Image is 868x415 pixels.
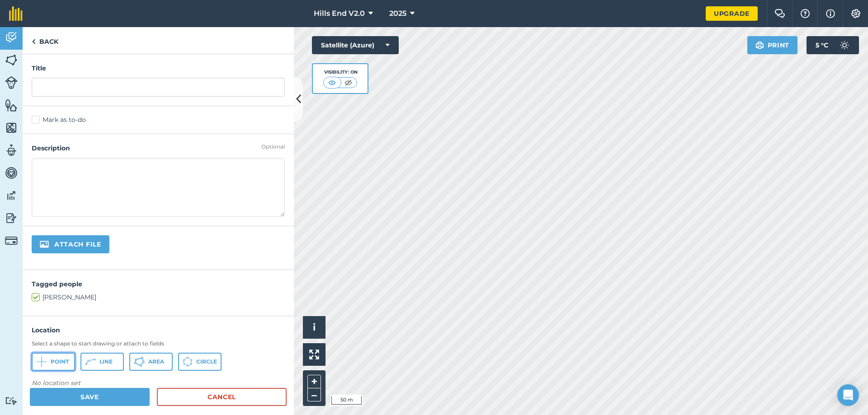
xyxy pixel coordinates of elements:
[129,353,173,371] button: Area
[307,375,321,388] button: +
[5,234,18,247] img: svg+xml;base64,PD94bWwgdmVyc2lvbj0iMS4wIiBlbmNvZGluZz0idXRmLTgiPz4KPCEtLSBHZW5lcmF0b3I6IEFkb2JlIE...
[326,78,338,87] img: svg+xml;base64,PHN2ZyB4bWxucz0iaHR0cDovL3d3dy53My5vcmcvMjAwMC9zdmciIHdpZHRoPSI1MCIgaGVpZ2h0PSI0MC...
[389,8,406,19] span: 2025
[5,98,18,112] img: svg+xml;base64,PHN2ZyB4bWxucz0iaHR0cDovL3d3dy53My5vcmcvMjAwMC9zdmciIHdpZHRoPSI1NiIgaGVpZ2h0PSI2MC...
[5,121,18,135] img: svg+xml;base64,PHN2ZyB4bWxucz0iaHR0cDovL3d3dy53My5vcmcvMjAwMC9zdmciIHdpZHRoPSI1NiIgaGVpZ2h0PSI2MC...
[312,36,399,54] button: Satellite (Azure)
[5,396,18,405] img: svg+xml;base64,PD94bWwgdmVyc2lvbj0iMS4wIiBlbmNvZGluZz0idXRmLTgiPz4KPCEtLSBHZW5lcmF0b3I6IEFkb2JlIE...
[837,384,859,406] div: Open Intercom Messenger
[314,8,365,19] span: Hills End V2.0
[9,6,23,21] img: fieldmargin Logo
[32,293,285,302] label: [PERSON_NAME]
[80,353,124,371] button: Line
[826,8,835,19] img: svg+xml;base64,PHN2ZyB4bWxucz0iaHR0cDovL3d3dy53My5vcmcvMjAwMC9zdmciIHdpZHRoPSIxNyIgaGVpZ2h0PSIxNy...
[5,166,18,180] img: svg+xml;base64,PD94bWwgdmVyc2lvbj0iMS4wIiBlbmNvZGluZz0idXRmLTgiPz4KPCEtLSBHZW5lcmF0b3I6IEFkb2JlIE...
[5,189,18,202] img: svg+xml;base64,PD94bWwgdmVyc2lvbj0iMS4wIiBlbmNvZGluZz0idXRmLTgiPz4KPCEtLSBHZW5lcmF0b3I6IEFkb2JlIE...
[23,27,67,54] a: Back
[30,388,150,406] button: Save
[99,358,113,365] span: Line
[261,143,285,150] div: Optional
[747,36,798,54] button: Print
[5,211,18,225] img: svg+xml;base64,PD94bWwgdmVyc2lvbj0iMS4wIiBlbmNvZGluZz0idXRmLTgiPz4KPCEtLSBHZW5lcmF0b3I6IEFkb2JlIE...
[343,78,354,87] img: svg+xml;base64,PHN2ZyB4bWxucz0iaHR0cDovL3d3dy53My5vcmcvMjAwMC9zdmciIHdpZHRoPSI1MCIgaGVpZ2h0PSI0MC...
[196,358,217,365] span: Circle
[309,350,319,359] img: Four arrows, one pointing top left, one top right, one bottom right and the last bottom left
[5,31,18,44] img: svg+xml;base64,PD94bWwgdmVyc2lvbj0iMS4wIiBlbmNvZGluZz0idXRmLTgiPz4KPCEtLSBHZW5lcmF0b3I6IEFkb2JlIE...
[32,36,36,47] img: svg+xml;base64,PHN2ZyB4bWxucz0iaHR0cDovL3d3dy53My5vcmcvMjAwMC9zdmciIHdpZHRoPSI5IiBoZWlnaHQ9IjI0Ii...
[313,322,316,333] span: i
[178,353,222,371] button: Circle
[835,36,854,54] img: svg+xml;base64,PD94bWwgdmVyc2lvbj0iMS4wIiBlbmNvZGluZz0idXRmLTgiPz4KPCEtLSBHZW5lcmF0b3I6IEFkb2JlIE...
[32,63,285,73] h4: Title
[850,9,861,18] img: A cog icon
[32,143,285,153] h4: Description
[5,53,18,67] img: svg+xml;base64,PHN2ZyB4bWxucz0iaHR0cDovL3d3dy53My5vcmcvMjAwMC9zdmciIHdpZHRoPSI1NiIgaGVpZ2h0PSI2MC...
[706,6,758,21] a: Upgrade
[323,69,358,76] div: Visibility: On
[32,379,80,387] em: No location set
[32,340,285,347] h3: Select a shape to start drawing or attach to fields
[774,9,785,18] img: Two speech bubbles overlapping with the left bubble in the forefront
[157,388,287,406] a: Cancel
[51,358,69,365] span: Point
[303,316,325,339] button: i
[148,358,164,365] span: Area
[307,388,321,401] button: –
[800,9,811,18] img: A question mark icon
[5,144,18,157] img: svg+xml;base64,PD94bWwgdmVyc2lvbj0iMS4wIiBlbmNvZGluZz0idXRmLTgiPz4KPCEtLSBHZW5lcmF0b3I6IEFkb2JlIE...
[32,353,75,371] button: Point
[807,36,859,54] button: 5 °C
[32,115,285,125] label: Mark as to-do
[32,325,285,335] h4: Location
[5,76,18,89] img: svg+xml;base64,PD94bWwgdmVyc2lvbj0iMS4wIiBlbmNvZGluZz0idXRmLTgiPz4KPCEtLSBHZW5lcmF0b3I6IEFkb2JlIE...
[816,36,828,54] span: 5 ° C
[755,40,764,51] img: svg+xml;base64,PHN2ZyB4bWxucz0iaHR0cDovL3d3dy53My5vcmcvMjAwMC9zdmciIHdpZHRoPSIxOSIgaGVpZ2h0PSIyNC...
[32,279,285,289] h4: Tagged people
